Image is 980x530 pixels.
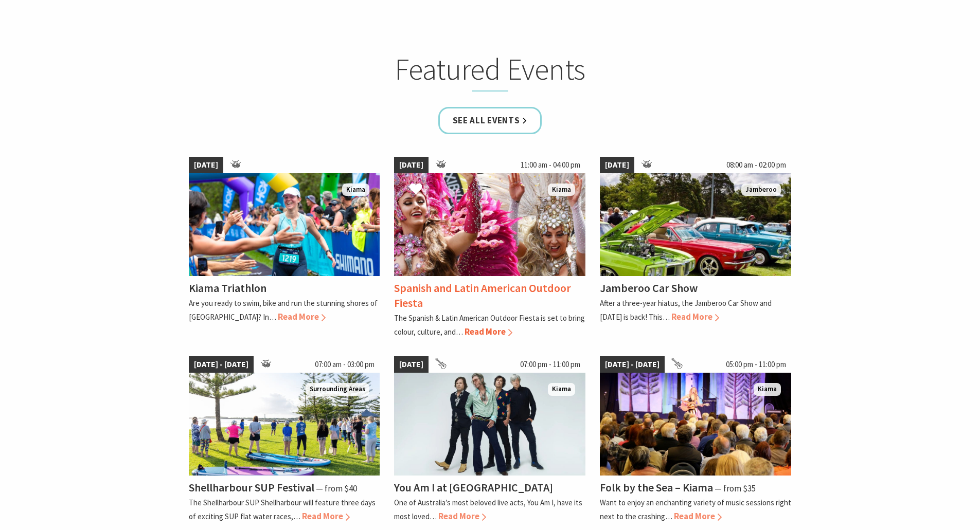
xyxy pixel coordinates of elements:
[189,356,254,373] span: [DATE] - [DATE]
[306,383,369,396] span: Surrounding Areas
[438,107,542,134] a: See all Events
[342,184,369,196] span: Kiama
[600,281,698,295] h4: Jamberoo Car Show
[438,510,486,522] span: Read More
[465,326,512,337] span: Read More
[189,281,266,295] h4: Kiama Triathlon
[715,483,756,494] span: ⁠— from $35
[741,184,781,196] span: Jamberoo
[600,157,791,339] a: [DATE] 08:00 am - 02:00 pm Jamberoo Car Show Jamberoo Jamberoo Car Show After a three-year hiatus...
[548,383,575,396] span: Kiama
[600,480,713,495] h4: Folk by the Sea – Kiama
[600,373,791,476] img: Folk by the Sea - Showground Pavilion
[394,173,585,276] img: Dancers in jewelled pink and silver costumes with feathers, holding their hands up while smiling
[394,157,429,173] span: [DATE]
[394,313,585,337] p: The Spanish & Latin American Outdoor Fiesta is set to bring colour, culture, and…
[189,480,314,495] h4: Shellharbour SUP Festival
[394,281,571,310] h4: Spanish and Latin American Outdoor Fiesta
[600,157,634,173] span: [DATE]
[600,173,791,276] img: Jamberoo Car Show
[600,298,772,322] p: After a three-year hiatus, the Jamberoo Car Show and [DATE] is back! This…
[600,356,665,373] span: [DATE] - [DATE]
[310,356,380,373] span: 07:00 am - 03:00 pm
[394,373,585,476] img: You Am I
[316,483,357,494] span: ⁠— from $40
[548,184,575,196] span: Kiama
[394,356,429,373] span: [DATE]
[302,510,350,522] span: Read More
[721,356,791,373] span: 05:00 pm - 11:00 pm
[721,157,791,173] span: 08:00 am - 02:00 pm
[674,510,722,522] span: Read More
[671,311,719,322] span: Read More
[600,498,791,521] p: Want to enjoy an enchanting variety of music sessions right next to the crashing…
[189,157,380,339] a: [DATE] kiamatriathlon Kiama Kiama Triathlon Are you ready to swim, bike and run the stunning shor...
[399,172,433,207] button: Click to Favourite Spanish and Latin American Outdoor Fiesta
[189,498,376,521] p: The Shellharbour SUP Shellharbour will feature three days of exciting SUP flat water races,…
[189,157,223,173] span: [DATE]
[394,480,553,495] h4: You Am I at [GEOGRAPHIC_DATA]
[289,51,692,92] h2: Featured Events
[394,356,585,523] a: [DATE] 07:00 pm - 11:00 pm You Am I Kiama You Am I at [GEOGRAPHIC_DATA] One of Australia’s most b...
[189,298,378,322] p: Are you ready to swim, bike and run the stunning shores of [GEOGRAPHIC_DATA]? In…
[189,373,380,476] img: Jodie Edwards Welcome to Country
[189,356,380,523] a: [DATE] - [DATE] 07:00 am - 03:00 pm Jodie Edwards Welcome to Country Surrounding Areas Shellharbo...
[394,498,582,521] p: One of Australia’s most beloved live acts, You Am I, have its most loved…
[515,356,585,373] span: 07:00 pm - 11:00 pm
[278,311,326,322] span: Read More
[754,383,781,396] span: Kiama
[515,157,585,173] span: 11:00 am - 04:00 pm
[600,356,791,523] a: [DATE] - [DATE] 05:00 pm - 11:00 pm Folk by the Sea - Showground Pavilion Kiama Folk by the Sea –...
[189,173,380,276] img: kiamatriathlon
[394,157,585,339] a: [DATE] 11:00 am - 04:00 pm Dancers in jewelled pink and silver costumes with feathers, holding th...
